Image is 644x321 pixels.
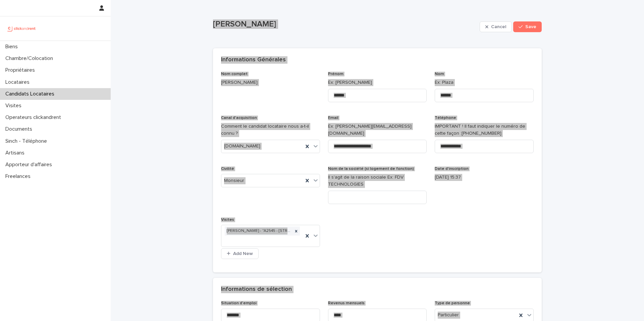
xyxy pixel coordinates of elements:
[328,72,343,76] span: Prénom
[491,24,506,29] span: Cancel
[328,301,365,305] span: Revenus mensuels
[435,124,525,136] ringover-84e06f14122c: IMPORTANT ! Il faut indiquer le numéro de cette façon :
[435,116,456,120] span: Téléphone
[221,56,286,64] h2: Informations Générales
[328,79,427,86] p: Ex: [PERSON_NAME]
[5,22,38,35] img: UCB0brd3T0yccxBKYDjQ
[462,131,501,136] ringoverc2c-84e06f14122c: Call with Ringover
[435,174,534,181] p: [DATE] 15:37
[435,79,534,86] p: Ex: Plaza
[513,21,542,32] button: Save
[224,177,244,184] span: Monsieur
[3,114,66,121] p: Operateurs clickandrent
[328,167,414,171] span: Nom de la société (si logement de fonction)
[221,167,234,171] span: Civilité
[225,227,292,236] div: [PERSON_NAME] - "A2545 - [STREET_ADDRESS]"
[233,251,253,256] span: Add New
[480,21,512,32] button: Cancel
[221,116,257,120] span: Canal d'acquisition
[3,67,40,73] p: Propriétaires
[462,131,501,136] ringoverc2c-number-84e06f14122c: [PHONE_NUMBER]
[221,301,257,305] span: Situation d'emploi
[3,103,27,109] p: Visites
[3,138,52,144] p: Sinch - Téléphone
[213,19,477,29] p: [PERSON_NAME]
[3,55,58,62] p: Chambre/Colocation
[328,116,338,120] span: Email
[435,301,470,305] span: Type de personne
[221,286,292,293] h2: Informations de sélection
[3,126,38,132] p: Documents
[3,173,36,180] p: Freelances
[435,167,469,171] span: Date d'inscription
[221,79,320,86] p: [PERSON_NAME]
[438,312,459,319] span: Particulier
[3,44,23,50] p: Biens
[3,91,60,97] p: Candidats Locataires
[3,162,57,168] p: Apporteur d'affaires
[221,248,259,259] button: Add New
[328,123,427,137] p: Ex: [PERSON_NAME][EMAIL_ADDRESS][DOMAIN_NAME]
[3,150,30,156] p: Artisans
[525,24,536,29] span: Save
[3,79,35,85] p: Locataires
[221,72,248,76] span: Nom complet
[224,143,260,150] span: [DOMAIN_NAME]
[435,72,444,76] span: Nom
[221,218,234,222] span: Visites
[328,174,427,188] p: Il s'agit de la raison sociale Ex: FDV TECHNOLOGIES
[221,123,320,137] p: Comment le candidat locataire nous a-t-il connu ?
